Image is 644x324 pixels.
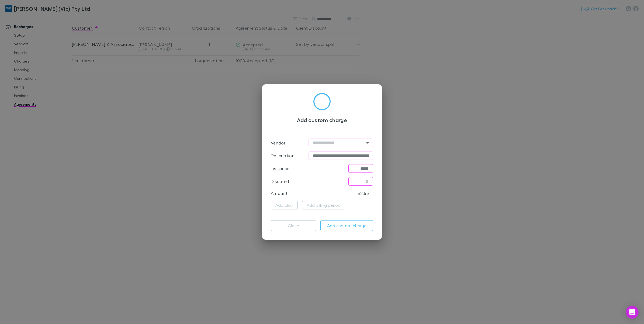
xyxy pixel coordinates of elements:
button: Add billing period [302,201,345,209]
button: Add plan [271,201,298,209]
p: Description [271,152,295,159]
button: Close [271,220,316,231]
p: Amount [271,190,288,197]
button: Open [364,139,371,147]
p: Vendor [271,140,285,146]
div: Open Intercom Messenger [626,306,639,319]
p: 52.53 [358,190,369,197]
h3: Add custom charge [271,117,373,123]
p: List price [271,165,290,172]
button: Add custom charge [320,220,373,231]
p: Discount [271,178,289,185]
